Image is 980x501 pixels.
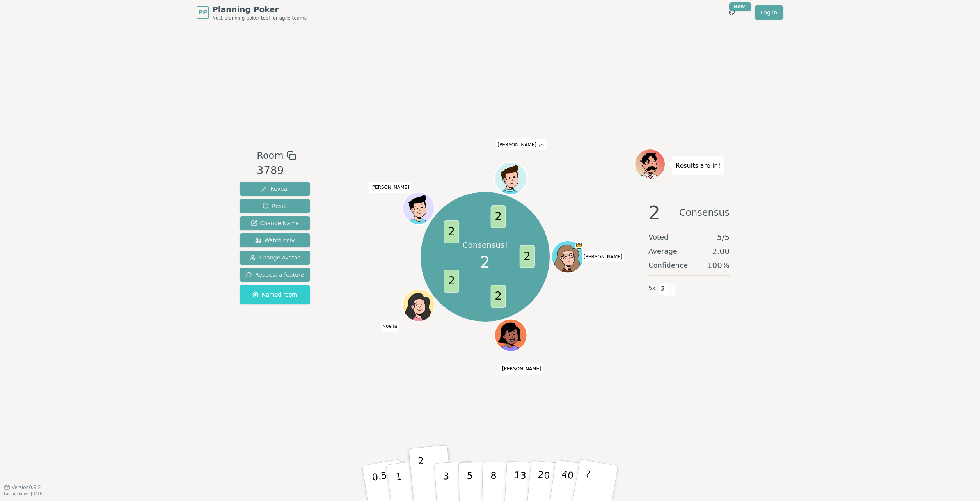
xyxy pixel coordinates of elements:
[240,199,310,213] button: Reset
[575,242,583,250] span: Yannick is the host
[417,455,428,498] p: 2
[648,246,677,257] span: Average
[490,205,506,228] span: 2
[251,219,299,227] span: Change Name
[659,282,668,296] span: 2
[500,363,543,374] span: Click to change your name
[257,163,296,179] div: 3789
[4,484,41,490] button: Version0.9.2
[444,270,459,293] span: 2
[648,260,688,271] span: Confidence
[679,203,730,222] span: Consensus
[250,254,300,261] span: Change Avatar
[255,236,295,244] span: Watch only
[380,320,399,331] span: Click to change your name
[212,15,307,21] span: No.1 planning poker tool for agile teams
[582,251,625,262] span: Click to change your name
[444,220,459,243] span: 2
[261,185,289,193] span: Reveal
[490,285,506,308] span: 2
[462,240,508,250] p: Consensus!
[648,203,660,222] span: 2
[495,139,547,150] span: Click to change your name
[240,285,310,304] button: Named room
[240,268,310,282] button: Request a feature
[197,4,307,21] a: PPPlanning PokerNo.1 planning poker tool for agile teams
[707,260,730,271] span: 100 %
[257,149,283,163] span: Room
[252,291,297,298] span: Named room
[712,246,730,257] span: 2.00
[495,163,526,194] button: Click to change your avatar
[240,216,310,230] button: Change Name
[240,182,310,196] button: Reveal
[519,245,534,268] span: 2
[536,143,546,147] span: (you)
[240,250,310,265] button: Change Avatar
[12,484,41,490] span: Version 0.9.2
[755,5,783,20] a: Log in
[729,2,751,11] div: New!
[240,233,310,247] button: Watch only
[368,182,411,193] span: Click to change your name
[198,8,207,17] span: PP
[4,492,44,496] span: Last updated: [DATE]
[480,250,490,274] span: 2
[212,4,307,15] span: Planning Poker
[263,202,287,210] span: Reset
[246,271,304,279] span: Request a feature
[717,232,730,243] span: 5 / 5
[725,5,739,20] button: New!
[676,160,721,171] p: Results are in!
[648,232,669,243] span: Voted
[648,284,655,293] span: 5 x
